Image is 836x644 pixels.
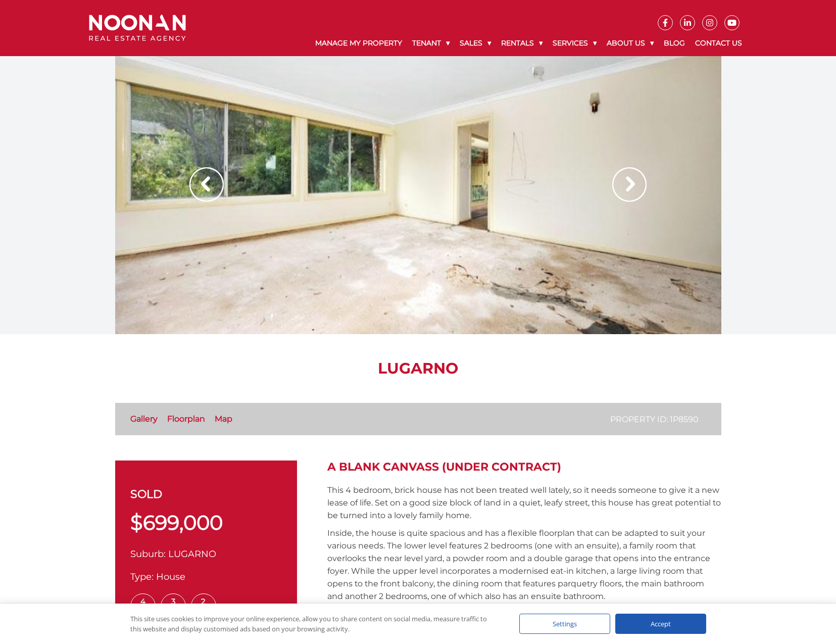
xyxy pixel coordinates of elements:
a: Rentals [496,30,548,56]
span: 2 Cars [191,593,216,619]
span: sold [130,486,162,502]
a: Contact Us [690,30,747,56]
span: $699,000 [130,510,223,535]
a: Tenant [407,30,455,56]
a: Blog [659,30,690,56]
h1: LUGARNO [115,359,721,378]
a: Services [548,30,602,56]
p: Inside, the house is quite spacious and has a flexible floorplan that can be adapted to suit your... [327,527,721,603]
p: This 4 bedroom, brick house has not been treated well lately, so it needs someone to give it a ne... [327,484,721,522]
a: Manage My Property [310,30,407,56]
div: This site uses cookies to improve your online experience, allow you to share content on social me... [130,614,499,634]
a: About Us [602,30,659,56]
div: Accept [615,614,706,634]
a: Map [215,414,232,424]
div: Settings [519,614,610,634]
span: LUGARNO [168,548,216,560]
p: Property ID: 1P8590 [610,413,699,426]
span: Suburb: [130,548,166,560]
a: Floorplan [167,414,205,424]
img: Noonan Real Estate Agency [89,15,186,41]
a: Gallery [130,414,158,424]
img: Arrow slider [189,167,224,202]
span: 3 Bath [161,593,186,619]
img: Arrow slider [612,167,647,202]
span: 4 Bed [130,593,156,619]
span: Type: [130,571,154,582]
span: House [156,571,185,582]
a: Sales [455,30,496,56]
h2: A Blank Canvass (under contract) [327,461,721,474]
